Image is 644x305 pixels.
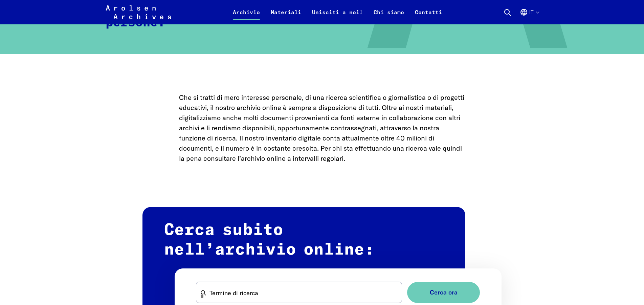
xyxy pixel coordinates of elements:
[265,8,307,24] a: Materiali
[368,8,409,24] a: Chi siamo
[179,92,465,164] p: Che si tratti di mero interesse personale, di una ricerca scientifica o giornalistica o di proget...
[227,4,447,20] nav: Primaria
[407,282,480,303] button: Cerca ora
[430,289,458,296] span: Cerca ora
[520,8,539,24] button: Italiano, selezione lingua
[227,8,265,24] a: Archivio
[409,8,447,24] a: Contatti
[307,8,368,24] a: Unisciti a noi!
